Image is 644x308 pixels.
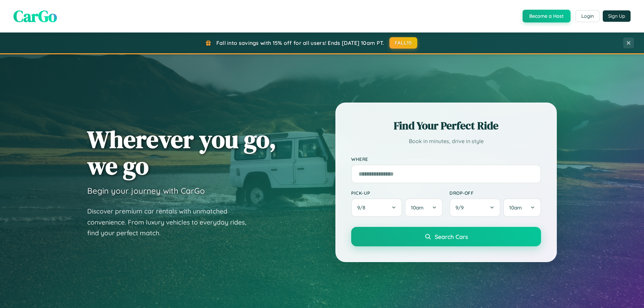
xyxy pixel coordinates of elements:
[351,156,541,162] label: Where
[357,204,369,211] span: 9 / 8
[351,198,402,217] button: 9/8
[435,233,468,240] span: Search Cars
[87,206,255,239] p: Discover premium car rentals with unmatched convenience. From luxury vehicles to everyday rides, ...
[503,198,541,217] button: 10am
[351,118,541,133] h2: Find Your Perfect Ride
[351,136,541,146] p: Book in minutes, drive in style
[87,126,276,179] h1: Wherever you go, we go
[405,198,443,217] button: 10am
[449,190,541,196] label: Drop-off
[13,5,57,27] span: CarGo
[603,10,631,22] button: Sign Up
[216,40,384,46] span: Fall into savings with 15% off for all users! Ends [DATE] 10am PT.
[509,204,522,211] span: 10am
[576,10,599,22] button: Login
[523,10,571,22] button: Become a Host
[455,204,467,211] span: 9 / 9
[411,204,424,211] span: 10am
[87,186,205,196] h3: Begin your journey with CarGo
[389,37,418,49] button: FALL15
[351,190,443,196] label: Pick-up
[351,227,541,246] button: Search Cars
[449,198,500,217] button: 9/9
